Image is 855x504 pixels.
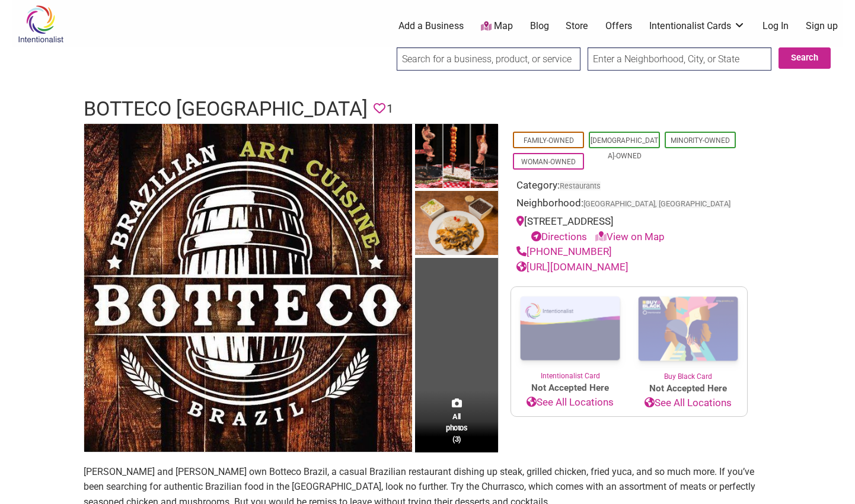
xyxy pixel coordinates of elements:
[415,124,498,191] img: Botteco Brazil
[763,20,789,33] a: Log In
[671,136,730,145] a: Minority-Owned
[629,395,747,411] a: See All Locations
[779,47,831,69] button: Search
[398,20,464,33] a: Add a Business
[605,20,632,33] a: Offers
[521,158,576,166] a: Woman-Owned
[524,136,574,145] a: Family-Owned
[12,5,69,43] img: Intentionalist
[629,287,747,382] a: Buy Black Card
[481,20,513,33] a: Map
[629,287,747,371] img: Buy Black Card
[516,214,742,244] div: [STREET_ADDRESS]
[566,20,588,33] a: Store
[511,381,629,395] span: Not Accepted Here
[511,395,629,410] a: See All Locations
[629,382,747,395] span: Not Accepted Here
[516,178,742,196] div: Category:
[516,196,742,214] div: Neighborhood:
[806,20,838,33] a: Sign up
[446,411,467,445] span: All photos (3)
[595,231,665,243] a: View on Map
[591,136,658,160] a: [DEMOGRAPHIC_DATA]-Owned
[516,245,612,257] a: [PHONE_NUMBER]
[84,124,412,452] img: Botteco Brazil
[530,20,549,33] a: Blog
[516,261,629,273] a: [URL][DOMAIN_NAME]
[583,200,730,208] span: [GEOGRAPHIC_DATA], [GEOGRAPHIC_DATA]
[387,100,393,118] span: 1
[397,47,580,71] input: Search for a business, product, or service
[588,47,771,71] input: Enter a Neighborhood, City, or State
[649,20,745,33] a: Intentionalist Cards
[511,287,629,371] img: Intentionalist Card
[560,181,601,190] a: Restaurants
[511,287,629,381] a: Intentionalist Card
[84,95,368,123] h1: Botteco [GEOGRAPHIC_DATA]
[415,191,498,258] img: Botteco Brazil
[531,231,587,243] a: Directions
